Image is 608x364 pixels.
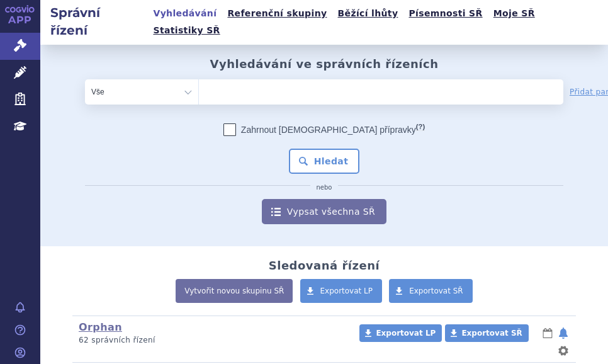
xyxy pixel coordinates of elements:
[223,5,330,22] a: Referenční skupiny
[409,287,463,295] span: Exportovat SŘ
[376,329,436,338] span: Exportovat LP
[300,279,383,303] a: Exportovat LP
[262,199,386,224] a: Vypsat všechna SŘ
[79,321,122,333] a: Orphan
[223,123,425,136] label: Zahrnout [DEMOGRAPHIC_DATA] přípravky
[269,259,380,273] h2: Sledovaná řízení
[416,123,425,131] abbr: (?)
[149,5,220,22] a: Vyhledávání
[310,184,339,191] i: nebo
[359,324,442,342] a: Exportovat LP
[79,335,349,346] p: 62 správních řízení
[210,57,438,71] h2: Vyhledávání ve správních řízeních
[40,4,149,39] h2: Správní řízení
[445,324,528,342] a: Exportovat SŘ
[289,149,360,174] button: Hledat
[461,329,522,338] span: Exportovat SŘ
[334,5,402,22] a: Běžící lhůty
[490,5,539,22] a: Moje SŘ
[557,343,570,358] button: nastavení
[320,287,373,295] span: Exportovat LP
[389,279,473,303] a: Exportovat SŘ
[176,279,293,303] a: Vytvořit novou skupinu SŘ
[541,326,554,341] button: lhůty
[149,22,223,39] a: Statistiky SŘ
[405,5,486,22] a: Písemnosti SŘ
[557,326,570,341] button: notifikace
